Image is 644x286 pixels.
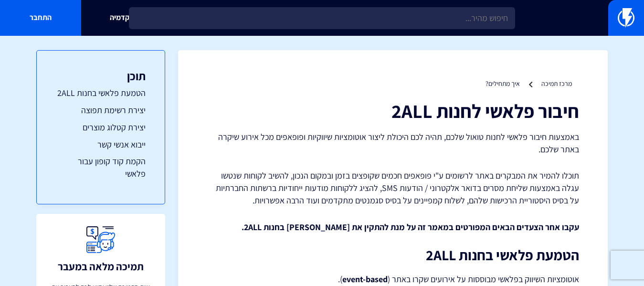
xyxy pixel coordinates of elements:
[56,104,146,117] a: יצירת רשימת תפוצה
[207,169,579,206] p: תוכלו להמיר את המבקרים באתר לרשומים ע"י פופאפים חכמים שקופצים בזמן ובמקום הנכון, להשיב לקוחות שנט...
[56,87,146,99] a: הטמעת פלאשי בחנות 2ALL
[207,131,579,155] p: באמצעות חיבור פלאשי לחנות טואול שלכם, תהיה לכם היכולת ליצור אוטומציות שיווקיות ופופאפים מכל אירוע...
[426,245,579,265] strong: הטמעת פלאשי בחנות 2ALL
[207,273,579,286] p: אוטומציות השיווק בפלאשי מבוססות על אירועים שקרו באתר ( ).
[56,155,146,180] a: הקמת קוד קופון עבור פלאשי
[129,7,515,29] input: חיפוש מהיר...
[56,121,146,134] a: יצירת קטלוג מוצרים
[541,79,572,88] a: מרכז תמיכה
[342,274,388,285] strong: event-based
[207,100,579,121] h1: חיבור פלאשי לחנות 2ALL
[58,261,144,272] h3: תמיכה מלאה במעבר
[486,79,520,88] a: איך מתחילים?
[56,70,146,82] h3: תוכן
[56,138,146,151] a: ייבוא אנשי קשר
[242,222,579,233] strong: עקבו אחר הצעדים הבאים המפורטים במאמר זה על מנת להתקין את [PERSON_NAME] בחנות 2ALL.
